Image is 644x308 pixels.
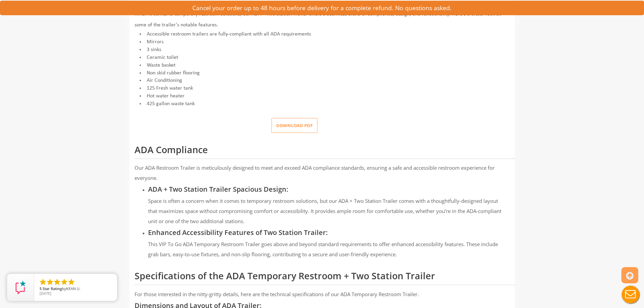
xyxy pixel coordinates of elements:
[135,271,515,285] h2: Specifications of the ADA Temporary Restroom + Two Station Trailer
[46,278,54,286] li: 
[135,100,510,108] li: 425 gallon waste tank
[148,239,501,259] p: This VIP To Go ADA Temporary Restroom Trailer goes above and beyond standard requirements to offe...
[43,286,62,291] span: Star Rating
[135,54,510,62] li: Ceramic toilet
[135,163,501,183] p: Our ADA Restroom Trailer is meticulously designed to meet and exceed ADA compliance standards, en...
[266,122,317,128] a: Download pdf
[40,286,42,291] span: 5
[135,9,510,30] p: When it comes to temporary restroom solutions, our ADA + Two Station Trailer offers a seamless bl...
[135,289,501,299] p: For those interested in the nitty-gritty details, here are the technical specifications of our AD...
[135,69,510,77] li: Non skid rubber flooring
[148,186,520,193] h3: ADA + Two Station Trailer Spacious Design:
[66,286,80,291] span: KEAN U.
[40,287,112,291] span: by
[135,85,510,92] li: 125 Fresh water tank
[148,229,520,236] h3: Enhanced Accessibility Features of Two Station Trailer:
[60,278,68,286] li: 
[271,118,317,133] button: Download pdf
[135,77,510,85] li: Air Conditioning
[39,278,47,286] li: 
[135,38,510,46] li: Mirrors
[135,92,510,100] li: Hot water heater
[40,291,51,296] span: [DATE]
[617,281,644,308] button: Live Chat
[135,62,510,69] li: Waste basket
[14,281,27,294] img: Review Rating
[148,196,501,226] p: Space is often a concern when it comes to temporary restroom solutions, but our ADA + Two Station...
[135,145,515,159] h2: ADA Compliance
[135,30,510,38] li: Accessible restroom trailers are fully-compliant with all ADA requirements
[135,46,510,54] li: 3 sinks
[53,278,61,286] li: 
[67,278,75,286] li: 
